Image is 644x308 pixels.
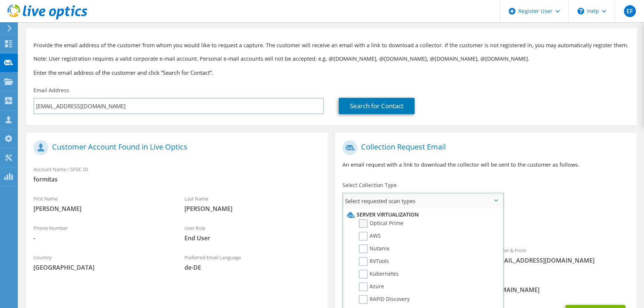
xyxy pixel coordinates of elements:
div: First Name [26,191,177,216]
h3: Enter the email address of the customer and click “Search for Contact”. [33,68,629,77]
label: Kubernetes [359,270,399,279]
p: An email request with a link to download the collector will be sent to the customer as follows. [342,161,629,169]
p: Provide the email address of the customer from whom you would like to request a capture. The cust... [33,41,629,49]
span: [GEOGRAPHIC_DATA] [33,263,169,272]
span: de-DE [184,263,320,272]
div: To [335,243,486,268]
p: Note: User registration requires a valid corporate e-mail account. Personal e-mail accounts will ... [33,55,629,63]
label: AWS [359,232,381,241]
li: Server Virtualization [345,210,499,219]
div: Requested Collections [335,211,637,239]
div: Country [26,250,177,275]
span: EF [624,5,636,17]
span: - [33,234,169,242]
h1: Collection Request Email [342,140,625,155]
div: Preferred Email Language [177,250,327,275]
span: [PERSON_NAME] [33,205,169,213]
svg: \n [577,8,584,15]
span: [PERSON_NAME] [184,205,320,213]
span: formitas [33,175,320,183]
label: Email Address [33,87,69,94]
div: CC & Reply To [335,272,637,298]
span: End User [184,234,320,242]
span: Select requested scan types [343,193,503,208]
label: RVTools [359,257,389,266]
div: Phone Number [26,220,177,246]
div: Last Name [177,191,327,216]
label: Azure [359,282,384,291]
div: Account Name / SFDC ID [26,161,328,187]
label: Nutanix [359,244,389,253]
label: Select Collection Type [342,182,397,189]
h1: Customer Account Found in Live Optics [33,140,316,155]
label: RAPID Discovery [359,295,410,304]
a: Search for Contact [339,98,415,114]
span: [EMAIL_ADDRESS][DOMAIN_NAME] [493,256,629,264]
div: Sender & From [486,243,636,268]
label: Optical Prime [359,219,403,228]
div: User Role [177,220,327,246]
